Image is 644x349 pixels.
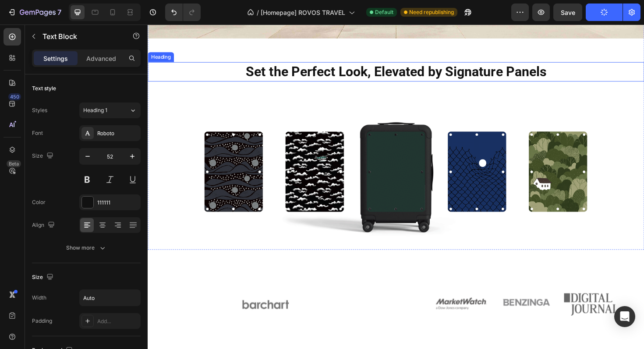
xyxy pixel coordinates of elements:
[97,130,138,137] div: Roboto
[79,102,141,118] button: Heading 1
[32,85,56,92] div: Text style
[86,54,116,63] p: Advanced
[83,106,107,114] span: Heading 1
[97,317,138,325] div: Add...
[441,284,499,308] img: gempages_571006732801672007-971d2f6b-3867-4279-8247-eb15468a6ace.png
[4,4,65,21] button: 7
[165,4,201,21] div: Undo/Redo
[32,317,52,325] div: Padding
[32,240,141,256] button: Show more
[7,160,21,167] div: Beta
[561,9,575,16] span: Save
[261,8,345,17] span: [Homepage] ROVOS TRAVEL
[375,8,393,16] span: Default
[8,93,21,100] div: 450
[614,306,635,327] div: Open Intercom Messenger
[42,31,117,42] p: Text Block
[32,198,46,206] div: Color
[257,8,259,17] span: /
[32,294,46,302] div: Width
[43,54,68,63] p: Settings
[553,4,582,21] button: Save
[57,7,61,18] p: 7
[32,271,55,283] div: Size
[148,25,644,349] iframe: To enrich screen reader interactions, please activate Accessibility in Grammarly extension settings
[80,290,140,306] input: Auto
[303,288,361,304] img: gempages_571006732801672007-298cd521-c4d5-4e00-9897-a2abc17f9f29.png
[409,8,454,16] span: Need republishing
[97,199,138,207] div: 111111
[32,150,55,162] div: Size
[66,243,107,252] div: Show more
[32,106,47,114] div: Styles
[32,129,43,137] div: Font
[32,219,57,231] div: Align
[372,284,431,304] img: gempages_571006732801672007-514247de-2282-49eb-8db1-bc97d2a591b2.webp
